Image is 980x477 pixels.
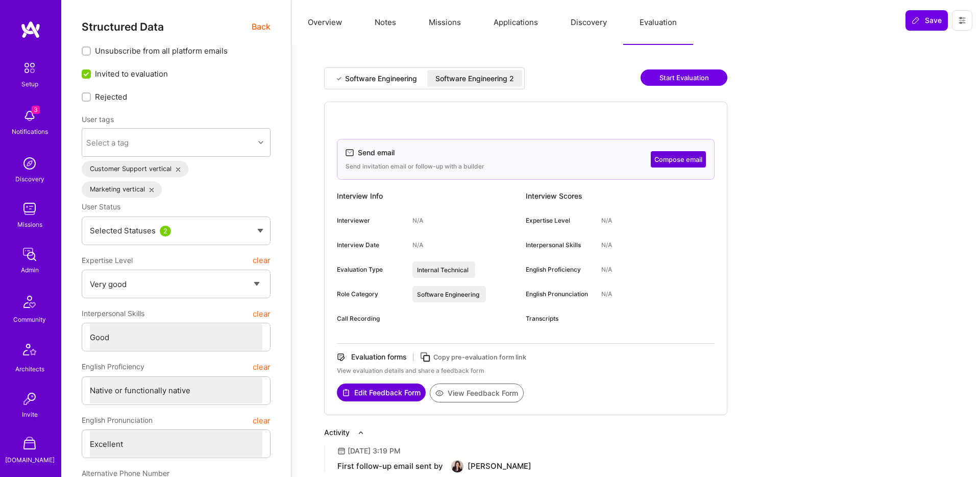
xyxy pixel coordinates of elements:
span: Unsubscribe from all platform emails [95,45,228,56]
div: Interview Scores [526,188,715,204]
div: N/A [601,265,612,274]
div: N/A [412,216,423,225]
img: bell [19,106,40,126]
div: Select a tag [86,137,129,148]
button: clear [253,411,271,430]
img: teamwork [19,199,40,219]
div: Notifications [12,126,48,137]
div: [DOMAIN_NAME] [5,455,55,465]
div: Customer Support vertical [82,161,188,177]
div: Expertise Level [526,216,593,225]
img: caret [257,229,263,233]
a: Edit Feedback Form [337,384,426,402]
div: Setup [21,79,38,89]
div: Call Recording [337,314,404,323]
div: Discovery [15,174,44,184]
div: English Proficiency [526,265,593,274]
div: View evaluation details and share a feedback form [337,366,715,375]
div: Software Engineering 2 [435,74,514,84]
button: Edit Feedback Form [337,384,426,401]
span: Back [252,20,271,33]
button: clear [253,357,271,376]
img: discovery [19,153,40,174]
img: User Avatar [451,460,463,472]
img: A Store [19,434,40,455]
div: Role Category [337,290,404,299]
span: Invited to evaluation [95,68,168,79]
button: clear [253,304,271,323]
img: admin teamwork [19,244,40,265]
i: icon Chevron [258,140,263,145]
div: Architects [15,364,44,374]
div: Community [13,314,46,325]
div: Interview Date [337,241,404,250]
span: English Proficiency [82,357,144,376]
span: User Status [82,202,120,211]
div: [PERSON_NAME] [468,461,531,471]
div: Interview Info [337,188,526,204]
img: setup [19,57,40,79]
img: Invite [19,389,40,409]
div: Activity [324,427,350,438]
div: N/A [601,290,612,299]
button: Start Evaluation [641,69,727,86]
i: icon Close [176,168,180,172]
div: N/A [601,241,612,250]
img: Community [17,290,42,314]
img: Architects [17,339,42,364]
div: 2 [160,226,171,236]
span: Rejected [95,91,127,102]
div: Evaluation Type [337,265,404,274]
div: [DATE] 3:19 PM [348,446,401,456]
div: N/A [412,241,423,250]
div: Send invitation email or follow-up with a builder [346,162,484,171]
i: icon Copy [420,351,431,363]
div: Transcripts [526,314,593,323]
div: Copy pre-evaluation form link [433,352,526,363]
span: Expertise Level [82,251,133,270]
label: User tags [82,114,114,124]
button: View Feedback Form [430,384,524,402]
div: N/A [601,216,612,225]
div: Evaluation forms [351,352,407,362]
div: Software Engineering [345,74,417,84]
i: icon Close [150,188,154,192]
div: Admin [21,265,39,275]
div: First follow-up email sent by [337,461,443,471]
img: logo [20,20,41,39]
div: Interviewer [337,216,404,225]
span: 3 [32,106,40,114]
span: Structured Data [82,20,164,33]
span: Interpersonal Skills [82,304,144,323]
span: Save [912,15,942,26]
button: Compose email [651,151,706,168]
div: Send email [358,148,395,158]
button: Save [905,10,948,31]
div: English Pronunciation [526,290,593,299]
span: English Pronunciation [82,411,153,430]
span: Selected Statuses [90,226,156,235]
button: clear [253,251,271,270]
div: Invite [22,409,38,420]
div: Interpersonal Skills [526,241,593,250]
div: Missions [17,219,42,230]
div: Marketing vertical [82,181,162,198]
